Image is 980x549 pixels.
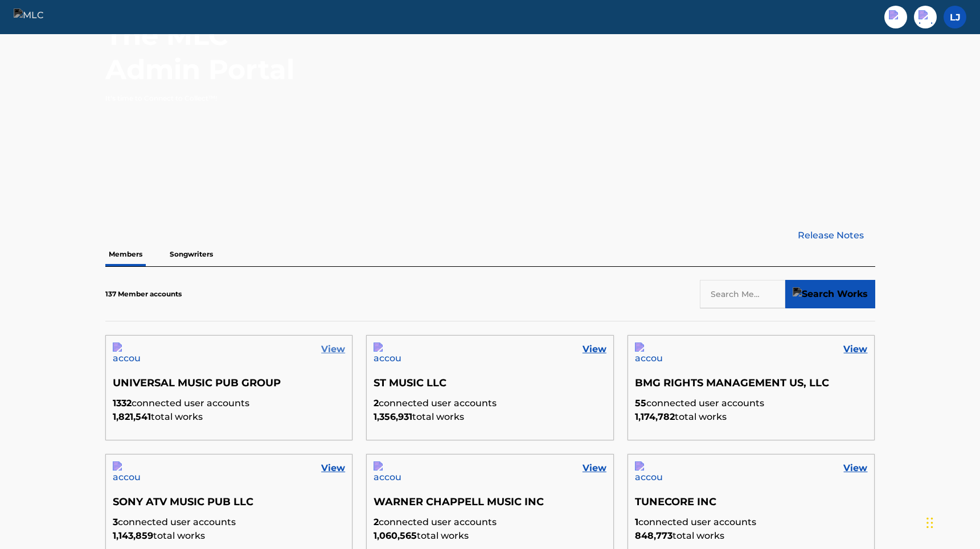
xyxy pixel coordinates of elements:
img: account [374,342,401,370]
p: total works [113,410,346,424]
span: 1,174,782 [635,411,675,422]
img: help [919,10,932,24]
p: connected user accounts [374,515,606,529]
img: account [635,461,662,489]
h5: TUNECORE INC [635,496,868,515]
img: account [113,461,140,489]
a: Release Notes [798,229,875,242]
span: 1332 [113,398,132,408]
p: total works [374,529,606,543]
iframe: Chat Widget [923,494,980,549]
span: 848,773 [635,530,673,541]
a: View [321,461,345,475]
input: Search Members [700,280,785,308]
p: total works [374,410,606,424]
img: search [889,10,903,24]
img: account [374,461,401,489]
span: 2 [374,398,379,408]
p: total works [113,529,346,543]
span: 1,821,541 [113,411,151,422]
p: 137 Member accounts [105,289,182,299]
a: View [843,342,867,356]
span: 1,356,931 [374,411,412,422]
img: account [635,342,662,370]
p: connected user accounts [635,515,868,529]
span: 1,143,859 [113,530,153,541]
h5: BMG RIGHTS MANAGEMENT US, LLC [635,377,868,397]
div: User Menu [944,6,966,28]
h5: UNIVERSAL MUSIC PUB GROUP [113,377,346,397]
h5: WARNER CHAPPELL MUSIC INC [374,496,606,515]
p: total works [635,410,868,424]
span: 3 [113,517,118,527]
img: account [113,342,140,370]
a: View [583,461,606,475]
p: It's time to Connect to Collect™! [105,93,303,104]
a: View [321,342,345,356]
h5: SONY ATV MUSIC PUB LLC [113,496,346,515]
p: Members [105,242,146,266]
span: 2 [374,517,379,527]
a: View [843,461,867,475]
div: Drag [926,506,933,540]
span: 1 [635,517,638,527]
a: Public Search [884,6,907,28]
span: 1,060,565 [374,530,417,541]
img: MLC Logo [14,9,58,25]
a: View [583,342,606,356]
span: 55 [635,398,646,408]
p: Songwriters [166,242,216,266]
p: connected user accounts [374,397,606,410]
div: Help [914,6,937,28]
p: connected user accounts [113,515,346,529]
h5: ST MUSIC LLC [374,377,606,397]
p: connected user accounts [113,397,346,410]
p: connected user accounts [635,397,868,410]
p: total works [635,529,868,543]
img: Search Works [793,287,868,301]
